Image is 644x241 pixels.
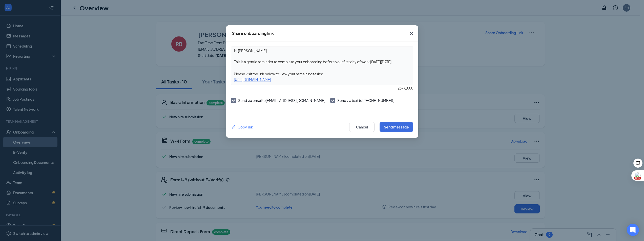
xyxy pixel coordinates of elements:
div: 237 / 1000 [231,85,413,91]
span: Send via text to [PHONE_NUMBER] [337,98,394,103]
div: Open Intercom Messenger [627,224,639,236]
div: Please visit the link below to view your remaining tasks: [231,71,413,77]
button: Send message [380,122,413,132]
button: Link Copy link [231,124,253,130]
div: Share onboarding link [232,31,274,36]
svg: Checkmark [330,98,335,103]
svg: Cross [408,30,414,36]
div: [URL][DOMAIN_NAME] [231,77,413,82]
svg: Checkmark [231,98,236,103]
span: Send via email to [EMAIL_ADDRESS][DOMAIN_NAME] [238,98,325,103]
button: Cancel [349,122,375,132]
button: Close [405,25,418,41]
div: Copy link [231,124,253,130]
textarea: Hi [PERSON_NAME], This is a gentle reminder to complete your onboarding before your first day of ... [231,47,413,65]
svg: Link [231,124,236,130]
